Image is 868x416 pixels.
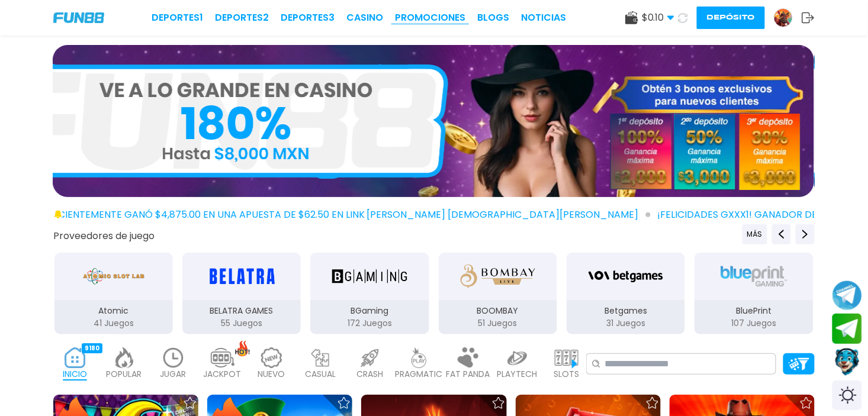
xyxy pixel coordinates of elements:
[521,11,566,25] a: NOTICIAS
[439,317,557,330] p: 51 Juegos
[395,11,465,25] a: Promociones
[589,260,663,293] img: Betgames
[54,305,173,317] p: Atomic
[477,11,509,25] a: BLOGS
[832,347,862,378] button: Contact customer service
[772,224,791,244] button: Previous providers
[697,7,765,29] button: Depósito
[63,347,87,368] img: home_active.webp
[309,347,333,368] img: casual_light.webp
[235,340,250,356] img: hot
[260,347,284,368] img: new_light.webp
[567,305,685,317] p: Betgames
[112,347,136,368] img: popular_light.webp
[310,317,429,330] p: 172 Juegos
[434,251,562,336] button: BOOMBAY
[695,305,813,317] p: BluePrint
[281,11,335,25] a: Deportes3
[554,368,579,380] p: SLOTS
[54,317,173,330] p: 41 Juegos
[204,260,279,293] img: BELATRA GAMES
[742,224,767,244] button: Previous providers
[107,368,142,380] p: POPULAR
[461,260,535,293] img: BOOMBAY
[497,368,538,380] p: PLAYTECH
[716,260,791,293] img: BluePrint
[182,305,301,317] p: BELATRA GAMES
[306,368,336,380] p: CASUAL
[506,347,529,368] img: playtech_light.webp
[53,45,814,197] img: Casino Inicio Bonos 100%
[567,317,685,330] p: 31 Juegos
[456,347,480,368] img: fat_panda_light.webp
[832,380,862,410] div: Switch theme
[832,280,862,311] button: Join telegram channel
[690,251,818,336] button: BluePrint
[832,314,862,344] button: Join telegram
[81,260,147,293] img: Atomic
[332,260,407,293] img: BGaming
[53,12,104,24] img: Company Logo
[258,368,285,380] p: NUEVO
[182,317,301,330] p: 55 Juegos
[215,11,269,25] a: Deportes2
[346,11,383,25] a: CASINO
[407,347,431,368] img: pragmatic_light.webp
[356,368,383,380] p: CRASH
[439,305,557,317] p: BOOMBAY
[555,347,578,368] img: slots_light.webp
[796,224,815,244] button: Next providers
[50,251,178,336] button: Atomic
[446,368,490,380] p: FAT PANDA
[178,251,306,336] button: BELATRA GAMES
[562,251,690,336] button: Betgames
[162,347,185,368] img: recent_light.webp
[695,317,813,330] p: 107 Juegos
[53,230,155,242] button: Proveedores de juego
[642,11,674,25] span: $ 0.10
[211,347,234,368] img: jackpot_light.webp
[152,11,203,25] a: Deportes1
[774,8,802,27] a: Avatar
[160,368,187,380] p: JUGAR
[82,343,102,353] div: 9180
[310,305,429,317] p: BGaming
[789,358,809,370] img: Platform Filter
[306,251,433,336] button: BGaming
[204,368,242,380] p: JACKPOT
[774,9,792,27] img: Avatar
[63,368,87,380] p: INICIO
[358,347,382,368] img: crash_light.webp
[396,368,443,380] p: PRAGMATIC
